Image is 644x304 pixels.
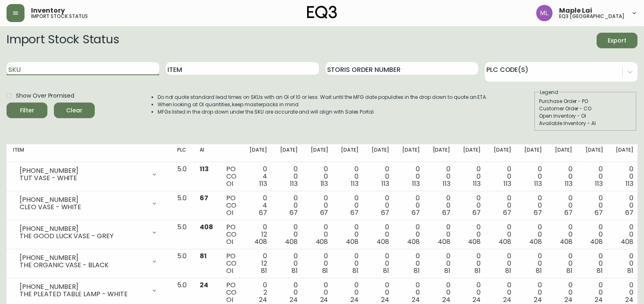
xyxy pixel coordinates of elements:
[341,194,359,217] div: 0 0
[290,208,298,217] span: 67
[171,162,193,191] td: 5.0
[463,253,481,275] div: 0 0
[280,282,298,304] div: 0 0
[280,253,298,275] div: 0 0
[616,224,633,246] div: 0 0
[311,224,328,246] div: 0 0
[597,266,603,275] span: 81
[402,194,420,217] div: 0 0
[463,194,481,217] div: 0 0
[494,224,511,246] div: 0 0
[504,179,511,188] span: 113
[311,165,328,188] div: 0 0
[539,120,632,127] div: Available Inventory - AI
[559,7,592,14] span: Maple Lai
[351,179,359,188] span: 113
[473,179,481,188] span: 113
[586,282,603,304] div: 0 0
[579,144,610,162] th: [DATE]
[200,280,208,290] span: 24
[274,144,304,162] th: [DATE]
[555,194,573,217] div: 0 0
[31,14,88,19] h5: import stock status
[377,237,389,246] span: 408
[616,282,633,304] div: 0 0
[200,164,209,174] span: 113
[472,208,481,217] span: 67
[158,94,488,101] li: Do not quote standard lead times on SKUs with an OI of 10 or less. Wait until the MFG date popula...
[20,262,146,269] div: THE ORGANIC VASE - BLACK
[259,208,267,217] span: 67
[603,36,631,46] span: Export
[13,253,164,270] div: [PHONE_NUMBER]THE ORGANIC VASE - BLACK
[564,208,573,217] span: 67
[54,103,95,118] button: Clear
[621,237,633,246] span: 408
[609,144,640,162] th: [DATE]
[442,208,450,217] span: 67
[494,165,511,188] div: 0 0
[433,165,450,188] div: 0 0
[250,224,267,246] div: 0 12
[7,103,47,118] button: Filter
[226,253,236,275] div: PO CO
[414,266,420,275] span: 81
[555,165,573,188] div: 0 0
[402,253,420,275] div: 0 0
[539,89,559,96] legend: Legend
[586,165,603,188] div: 0 0
[548,144,579,162] th: [DATE]
[560,237,573,246] span: 408
[31,7,65,14] span: Inventory
[200,193,208,203] span: 67
[402,165,420,188] div: 0 0
[290,179,298,188] span: 113
[20,196,146,203] div: [PHONE_NUMBER]
[20,283,146,291] div: [PHONE_NUMBER]
[259,179,267,188] span: 113
[444,266,450,275] span: 81
[20,167,146,174] div: [PHONE_NUMBER]
[13,282,164,300] div: [PHONE_NUMBER]THE PLEATED TABLE LAMP - WHITE
[7,33,119,48] h2: Import Stock Status
[372,224,389,246] div: 0 0
[304,144,335,162] th: [DATE]
[463,224,481,246] div: 0 0
[285,237,298,246] span: 408
[316,237,328,246] span: 408
[171,144,193,162] th: PLC
[13,224,164,241] div: [PHONE_NUMBER]THE GOOD LUCK VASE - GREY
[463,282,481,304] div: 0 0
[226,194,236,217] div: PO CO
[494,253,511,275] div: 0 0
[254,237,267,246] span: 408
[13,165,164,183] div: [PHONE_NUMBER]TUT VASE - WHITE
[13,194,164,212] div: [PHONE_NUMBER]CLEO VASE - WHITE
[372,165,389,188] div: 0 0
[433,282,450,304] div: 0 0
[494,194,511,217] div: 0 0
[524,282,542,304] div: 0 0
[250,165,267,188] div: 0 4
[536,5,553,21] img: 61e28cffcf8cc9f4e300d877dd684943
[171,191,193,220] td: 5.0
[341,253,359,275] div: 0 0
[372,194,389,217] div: 0 0
[586,224,603,246] div: 0 0
[529,237,542,246] span: 408
[307,6,337,19] img: logo
[171,220,193,249] td: 5.0
[494,282,511,304] div: 0 0
[261,266,267,275] span: 81
[487,144,518,162] th: [DATE]
[539,112,632,120] div: Open Inventory - OI
[426,144,457,162] th: [DATE]
[555,253,573,275] div: 0 0
[595,179,603,188] span: 113
[311,194,328,217] div: 0 0
[433,253,450,275] div: 0 0
[505,266,511,275] span: 81
[524,194,542,217] div: 0 0
[518,144,548,162] th: [DATE]
[365,144,396,162] th: [DATE]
